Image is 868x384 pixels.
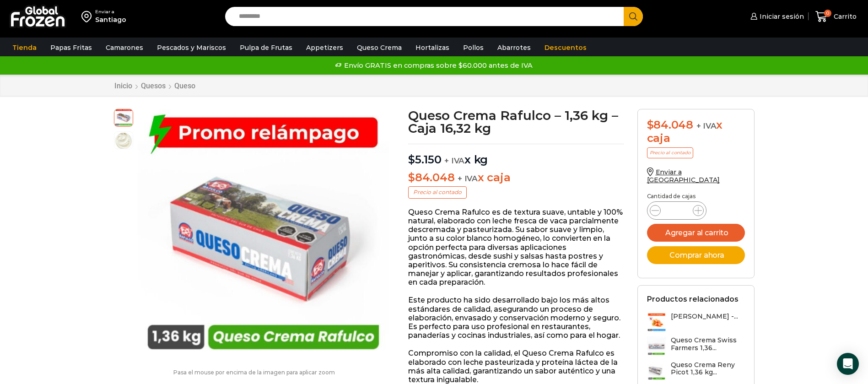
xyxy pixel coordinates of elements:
[458,39,488,56] a: Pollos
[138,109,389,360] img: relampago queso crema rafulco
[813,6,859,27] a: 0 Carrito
[831,12,857,21] span: Carrito
[408,349,624,384] p: Compromiso con la calidad, el Queso Crema Rafulco es elaborado con leche pasteurizada y proteína ...
[302,39,348,56] a: Appetizers
[114,81,133,90] a: Inicio
[647,118,693,131] bdi: 84.048
[114,132,133,150] span: queso-crema
[352,39,406,56] a: Queso Crema
[540,39,591,56] a: Descuentos
[824,10,831,17] span: 0
[837,353,859,375] div: Open Intercom Messenger
[95,9,126,15] div: Enviar a
[140,81,166,90] a: Quesos
[696,121,717,130] span: + IVA
[671,361,745,377] h3: Queso Crema Reny Picot 1,36 kg...
[411,39,454,56] a: Hortalizas
[647,193,745,200] p: Cantidad de cajas
[671,336,745,352] h3: Queso Crema Swiss Farmers 1,36...
[95,15,126,24] div: Santiago
[408,153,415,166] span: $
[81,9,95,24] img: address-field-icon.svg
[647,313,738,332] a: [PERSON_NAME] -...
[668,204,685,217] input: Product quantity
[647,336,745,356] a: Queso Crema Swiss Farmers 1,36...
[647,168,720,184] a: Enviar a [GEOGRAPHIC_DATA]
[235,39,297,56] a: Pulpa de Frutas
[408,171,624,184] p: x caja
[46,39,97,56] a: Papas Fritas
[647,118,654,131] span: $
[152,39,231,56] a: Pescados y Mariscos
[671,313,738,320] h3: [PERSON_NAME] -...
[174,81,196,90] a: Queso
[458,174,478,183] span: + IVA
[647,361,745,381] a: Queso Crema Reny Picot 1,36 kg...
[647,295,739,303] h2: Productos relacionados
[408,208,624,287] p: Queso Crema Rafulco es de textura suave, untable y 100% natural, elaborado con leche fresca de va...
[624,7,643,26] button: Search button
[101,39,148,56] a: Camarones
[114,108,133,126] span: relampago queso crema rafulco
[647,147,693,158] p: Precio al contado
[647,246,745,264] button: Comprar ahora
[408,171,415,184] span: $
[138,109,389,360] div: 1 / 2
[408,186,467,198] p: Precio al contado
[444,156,464,165] span: + IVA
[493,39,535,56] a: Abarrotes
[114,369,395,376] p: Pasa el mouse por encima de la imagen para aplicar zoom
[647,224,745,242] button: Agregar al carrito
[408,171,454,184] bdi: 84.048
[408,109,624,135] h1: Queso Crema Rafulco – 1,36 kg – Caja 16,32 kg
[748,7,804,26] a: Iniciar sesión
[408,144,624,167] p: x kg
[408,296,624,340] p: Este producto ha sido desarrollado bajo los más altos estándares de calidad, asegurando un proces...
[114,81,196,90] nav: Breadcrumb
[757,12,804,21] span: Iniciar sesión
[408,153,442,166] bdi: 5.150
[8,39,41,56] a: Tienda
[647,119,745,145] div: x caja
